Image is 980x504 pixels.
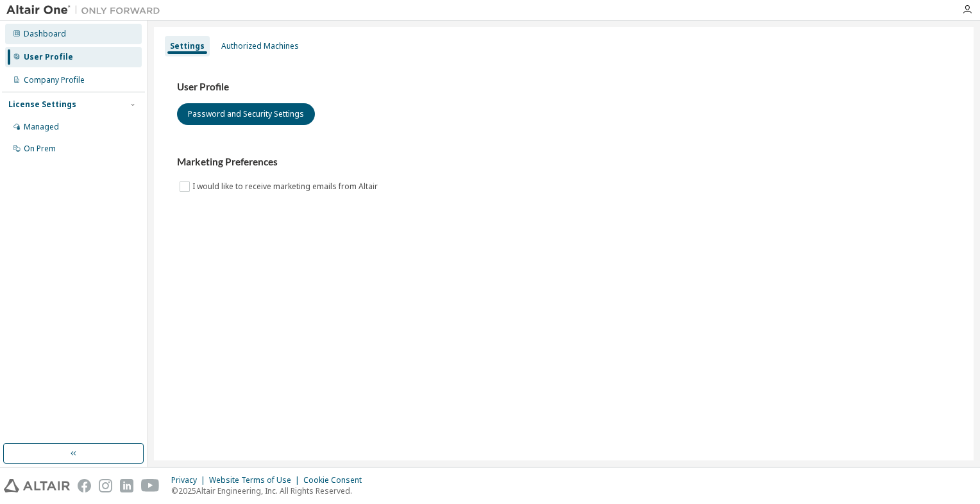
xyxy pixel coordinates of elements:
div: Managed [24,122,59,132]
img: youtube.svg [141,479,160,492]
img: instagram.svg [99,479,112,492]
p: © 2025 Altair Engineering, Inc. All Rights Reserved. [171,485,369,496]
div: Website Terms of Use [209,475,303,485]
div: Settings [170,41,205,51]
img: Altair One [6,4,167,17]
img: facebook.svg [78,479,91,492]
div: Authorized Machines [221,41,299,51]
div: Company Profile [24,75,85,85]
div: Cookie Consent [303,475,369,485]
div: Dashboard [24,29,66,39]
label: I would like to receive marketing emails from Altair [192,179,380,194]
button: Password and Security Settings [177,103,315,125]
img: linkedin.svg [120,479,133,492]
div: User Profile [24,52,73,62]
div: Privacy [171,475,209,485]
h3: User Profile [177,81,950,94]
div: License Settings [8,99,76,110]
h3: Marketing Preferences [177,156,950,169]
div: On Prem [24,144,56,154]
img: altair_logo.svg [4,479,70,492]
